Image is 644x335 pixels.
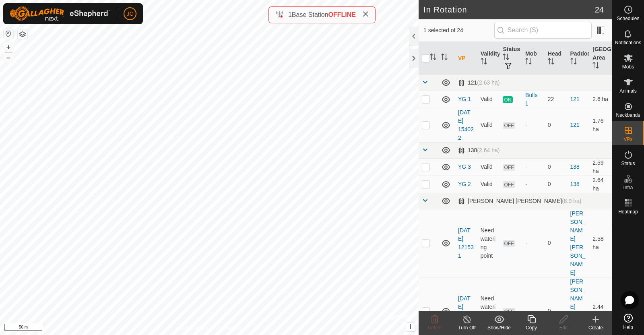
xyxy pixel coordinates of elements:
[217,325,241,332] a: Contact Us
[525,59,532,66] p-sorticon: Activate to sort
[328,11,356,18] span: OFFLINE
[617,16,639,21] span: Schedules
[522,42,545,75] th: Mob
[458,227,474,259] a: [DATE] 121531
[4,29,13,39] button: Reset Map
[589,42,612,75] th: [GEOGRAPHIC_DATA] Area
[477,42,500,75] th: Validity
[18,29,27,39] button: Map Layers
[589,158,612,176] td: 2.59 ha
[477,158,500,176] td: Valid
[547,324,580,331] div: Edit
[10,6,110,21] img: Gallagher Logo
[503,308,515,315] span: OFF
[621,161,635,166] span: Status
[458,198,581,205] div: [PERSON_NAME] [PERSON_NAME]
[570,96,580,102] a: 121
[178,325,208,332] a: Privacy Policy
[525,121,541,129] div: -
[428,325,442,331] span: Delete
[562,198,581,204] span: (8.9 ha)
[570,122,580,128] a: 121
[503,122,515,129] span: OFF
[570,181,580,187] a: 138
[500,42,522,75] th: Status
[4,42,13,52] button: +
[515,324,547,331] div: Copy
[477,91,500,108] td: Valid
[548,59,554,66] p-sorticon: Activate to sort
[612,310,644,333] a: Help
[589,108,612,142] td: 1.76 ha
[567,42,590,75] th: Paddock
[455,42,477,75] th: VP
[525,163,541,171] div: -
[477,108,500,142] td: Valid
[423,26,494,35] span: 1 selected of 24
[592,63,599,70] p-sorticon: Activate to sort
[292,11,328,18] span: Base Station
[410,323,411,330] span: i
[545,108,567,142] td: 0
[441,55,448,61] p-sorticon: Activate to sort
[580,324,612,331] div: Create
[570,210,586,276] a: [PERSON_NAME] [PERSON_NAME]
[619,89,637,93] span: Animals
[525,180,541,188] div: -
[595,4,604,16] span: 24
[458,147,500,154] div: 138
[503,181,515,188] span: OFF
[4,53,13,62] button: –
[545,91,567,108] td: 22
[623,325,633,330] span: Help
[616,113,640,118] span: Neckbands
[589,91,612,108] td: 2.6 ha
[525,91,541,108] div: Bulls 1
[545,209,567,277] td: 0
[458,295,474,327] a: [DATE] 121504
[477,147,500,153] span: (2.64 ha)
[458,109,474,141] a: [DATE] 154022
[458,96,471,102] a: YG 1
[570,163,580,170] a: 138
[589,209,612,277] td: 2.58 ha
[623,185,633,190] span: Infra
[458,79,500,86] div: 121
[477,176,500,193] td: Valid
[288,11,292,18] span: 1
[615,40,641,45] span: Notifications
[126,10,133,18] span: JC
[623,137,632,142] span: VPs
[406,323,415,331] button: i
[525,307,541,315] div: -
[570,59,577,66] p-sorticon: Activate to sort
[545,42,567,75] th: Head
[477,79,500,86] span: (2.63 ha)
[477,209,500,277] td: Need watering point
[622,64,634,69] span: Mobs
[494,22,592,39] input: Search (S)
[458,181,471,187] a: YG 2
[481,59,487,66] p-sorticon: Activate to sort
[458,163,471,170] a: YG 3
[430,55,436,61] p-sorticon: Activate to sort
[503,240,515,247] span: OFF
[503,96,512,103] span: ON
[589,176,612,193] td: 2.64 ha
[545,158,567,176] td: 0
[451,324,483,331] div: Turn Off
[618,209,638,214] span: Heatmap
[525,239,541,247] div: -
[503,164,515,171] span: OFF
[483,324,515,331] div: Show/Hide
[503,55,509,61] p-sorticon: Activate to sort
[423,5,595,14] h2: In Rotation
[545,176,567,193] td: 0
